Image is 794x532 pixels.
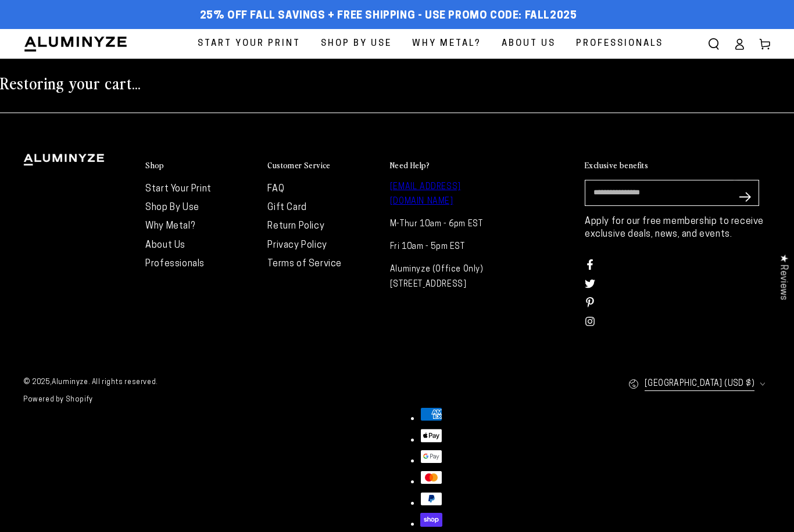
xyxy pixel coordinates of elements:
[576,36,663,52] span: Professionals
[734,180,759,215] button: Subscribe
[267,222,324,231] a: Return Policy
[23,374,397,392] small: © 2025, . All rights reserved.
[628,371,771,397] button: [GEOGRAPHIC_DATA] (USD $)
[312,29,400,59] a: Shop By Use
[493,29,564,59] a: About Us
[267,184,284,194] a: FAQ
[772,245,794,309] div: Click to open Judge.me floating reviews tab
[390,240,500,254] p: Fri 10am - 5pm EST
[390,262,500,291] p: Aluminyze (Office Only) [STREET_ADDRESS]
[502,36,556,52] span: About Us
[403,29,490,59] a: Why Metal?
[701,31,727,57] summary: Search our site
[390,160,500,171] summary: Need Help?
[189,29,309,59] a: Start Your Print
[585,160,771,171] summary: Exclusive benefits
[200,10,577,23] span: 25% off FALL Savings + Free Shipping - Use Promo Code: FALL2025
[267,160,378,171] summary: Customer Service
[321,36,392,52] span: Shop By Use
[145,222,195,231] a: Why Metal?
[390,217,500,231] p: M-Thur 10am - 6pm EST
[145,241,185,250] a: About Us
[145,203,199,212] a: Shop By Use
[567,29,672,59] a: Professionals
[585,215,771,241] p: Apply for our free membership to receive exclusive deals, news, and events.
[145,184,212,194] a: Start Your Print
[412,36,481,52] span: Why Metal?
[145,160,256,171] summary: Shop
[267,203,306,212] a: Gift Card
[267,241,327,250] a: Privacy Policy
[145,259,205,269] a: Professionals
[52,379,88,386] a: Aluminyze
[390,183,461,206] a: [EMAIL_ADDRESS][DOMAIN_NAME]
[23,35,128,53] img: Aluminyze
[23,396,93,403] a: Powered by Shopify
[198,36,301,52] span: Start Your Print
[267,259,342,269] a: Terms of Service
[645,377,754,391] span: [GEOGRAPHIC_DATA] (USD $)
